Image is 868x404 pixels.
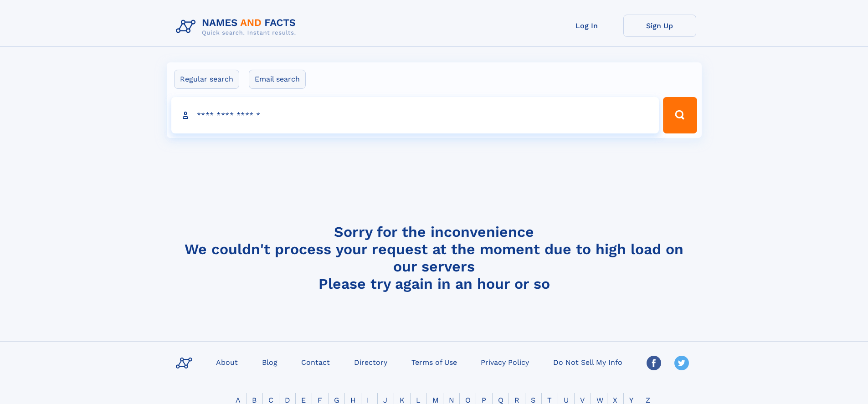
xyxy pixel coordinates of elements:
label: Email search [249,70,306,89]
button: Search Button [663,97,697,133]
input: search input [171,97,659,133]
img: Twitter [674,356,689,370]
a: Terms of Use [408,355,461,368]
a: About [212,355,241,368]
a: Contact [298,355,334,368]
a: Do Not Sell My Info [550,355,626,368]
img: Facebook [647,356,661,370]
a: Log In [550,15,623,37]
a: Privacy Policy [477,355,533,368]
a: Sign Up [623,15,696,37]
a: Directory [350,355,391,368]
a: Blog [258,355,281,368]
h4: Sorry for the inconvenience We couldn't process your request at the moment due to high load on ou... [172,223,696,292]
img: Logo Names and Facts [172,15,303,39]
label: Regular search [174,70,239,89]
